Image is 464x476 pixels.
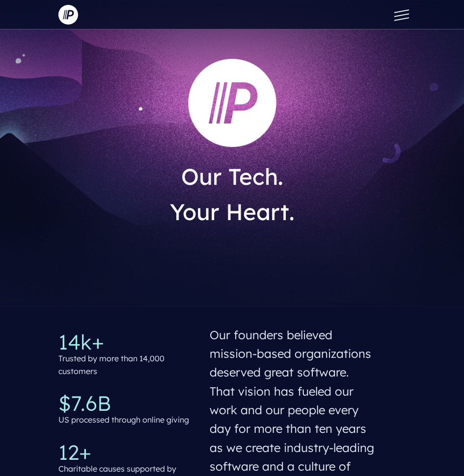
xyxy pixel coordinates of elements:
[58,442,194,463] p: 12+
[58,352,194,377] p: Trusted by more than 14,000 customers
[58,414,189,426] p: US processed through online giving
[58,332,194,352] p: 14k+
[58,393,194,414] p: $7.6B
[58,151,406,237] h1: Our Tech. Your Heart.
